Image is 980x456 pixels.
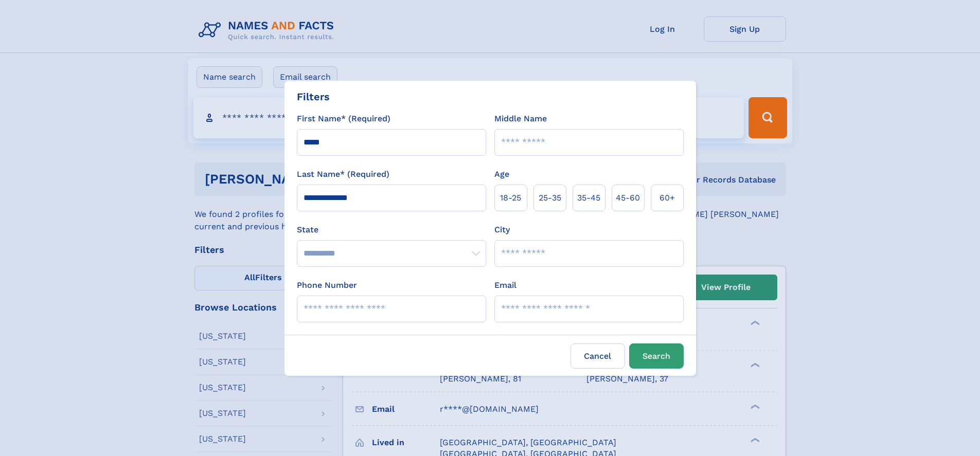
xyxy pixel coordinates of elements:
span: 25‑35 [539,192,561,204]
button: Search [629,343,684,369]
div: Filters [297,89,330,104]
label: Cancel [571,343,625,369]
label: State [297,224,486,236]
label: Phone Number [297,279,357,291]
span: 45‑60 [616,192,640,204]
span: 35‑45 [577,192,600,204]
span: 18‑25 [500,192,521,204]
label: City [494,224,510,236]
label: Middle Name [494,113,547,125]
label: Email [494,279,516,291]
span: 60+ [660,192,675,204]
label: Age [494,168,509,180]
label: First Name* (Required) [297,113,390,125]
label: Last Name* (Required) [297,168,389,180]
